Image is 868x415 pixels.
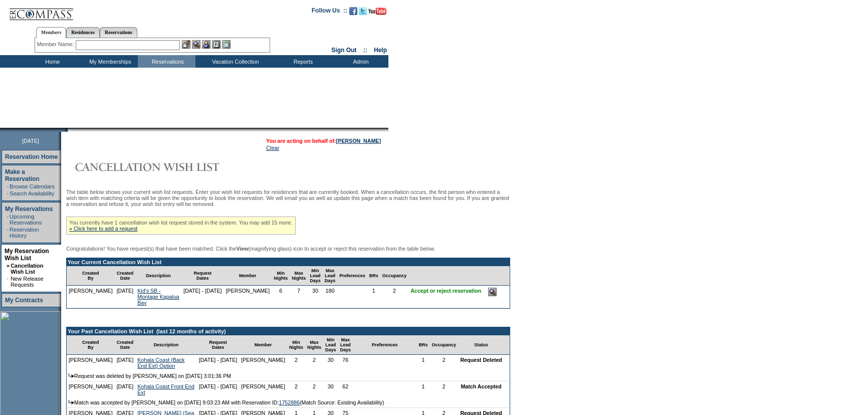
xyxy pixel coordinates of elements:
td: Max Lead Days [338,335,353,355]
a: Make a Reservation [5,168,40,182]
a: Members [36,27,67,38]
td: Request Dates [181,266,224,286]
td: 30 [323,355,338,371]
td: Created By [67,335,115,355]
div: You currently have 1 cancellation wish list request stored in the system. You may add 15 more. [66,217,296,235]
a: Clear [266,145,279,151]
td: 2 [287,355,305,371]
nobr: Match Accepted [461,383,501,389]
div: Member Name: [37,40,76,49]
nobr: [DATE] - [DATE] [183,288,222,294]
span: You are acting on behalf of: [266,138,381,144]
img: Cancellation Wish List [66,157,267,177]
a: Reservation Home [5,153,58,160]
a: My Contracts [5,297,43,304]
td: 7 [290,286,308,308]
a: Cancellation Wish List [11,263,43,275]
td: My Memberships [80,55,138,68]
td: Preferences [337,266,367,286]
a: Reservations [100,27,137,38]
td: [PERSON_NAME] [224,286,272,308]
td: Min Lead Days [308,266,323,286]
td: Status [458,335,504,355]
td: [DATE] [115,381,136,397]
td: Home [23,55,80,68]
td: Created By [67,266,115,286]
a: Kohala Coast Front End Ext [137,383,194,395]
a: My Reservation Wish List [5,248,49,262]
img: View [192,40,200,49]
td: 2 [287,381,305,397]
td: · [7,227,9,239]
a: Become our fan on Facebook [349,10,357,16]
td: Reports [273,55,331,68]
img: blank.gif [68,128,69,132]
td: Description [135,266,181,286]
img: arrow.gif [69,373,74,378]
td: Description [135,335,196,355]
nobr: Accept or reject reservation [410,288,481,294]
a: Kid's SB - Montage Kapalua Bay [137,288,179,306]
td: Occupancy [380,266,409,286]
td: · [7,276,10,288]
td: Min Nights [287,335,305,355]
td: Your Past Cancellation Wish List (last 12 months of activity) [67,327,510,335]
a: My Reservations [5,205,53,213]
td: Preferences [353,335,417,355]
td: 2 [305,381,323,397]
td: 1 [417,355,430,371]
td: Min Nights [272,266,290,286]
a: Reservation History [10,227,39,239]
td: · [7,183,9,189]
td: 2 [380,286,409,308]
img: b_calculator.gif [222,40,231,49]
td: 2 [430,381,459,397]
td: Vacation Collection [195,55,273,68]
td: [PERSON_NAME] [239,355,287,371]
td: BRs [417,335,430,355]
td: BRs [367,266,380,286]
td: Match was accepted by [PERSON_NAME] on [DATE] 9:03:23 AM with Reservation ID: (Match Source: Exis... [67,397,510,408]
img: promoShadowLeftCorner.gif [64,128,68,132]
td: Reservations [138,55,195,68]
td: [PERSON_NAME] [239,381,287,397]
span: :: [363,47,367,54]
td: · [7,190,9,196]
td: Occupancy [430,335,459,355]
td: · [7,214,9,226]
td: 62 [338,381,353,397]
td: 1 [417,381,430,397]
a: Browse Calendars [10,183,55,189]
input: Accept or Reject this Reservation [488,288,497,296]
td: [PERSON_NAME] [67,355,115,371]
nobr: [DATE] - [DATE] [199,383,238,389]
td: 76 [338,355,353,371]
a: Follow us on Twitter [359,10,367,16]
td: Member [239,335,287,355]
a: [PERSON_NAME] [336,138,381,144]
a: Residences [66,27,100,38]
td: [DATE] [115,355,136,371]
a: Subscribe to our YouTube Channel [368,10,386,16]
img: b_edit.gif [182,40,190,49]
img: Follow us on Twitter [359,7,367,15]
a: Kohala Coast (Back End Ext) Option [137,357,184,369]
a: Search Availability [10,190,54,196]
b: » [7,263,10,269]
td: Follow Us :: [312,6,347,18]
td: Created Date [115,266,136,286]
b: View [236,246,248,252]
td: 6 [272,286,290,308]
nobr: [DATE] - [DATE] [199,357,238,363]
td: 30 [323,381,338,397]
nobr: Request Deleted [460,357,502,363]
img: Subscribe to our YouTube Channel [368,8,386,15]
a: Help [374,47,387,54]
td: 180 [323,286,338,308]
td: 2 [430,355,459,371]
td: [DATE] [115,286,136,308]
img: Reservations [212,40,221,49]
td: [PERSON_NAME] [67,381,115,397]
td: Max Nights [305,335,323,355]
a: New Release Requests [11,276,43,288]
